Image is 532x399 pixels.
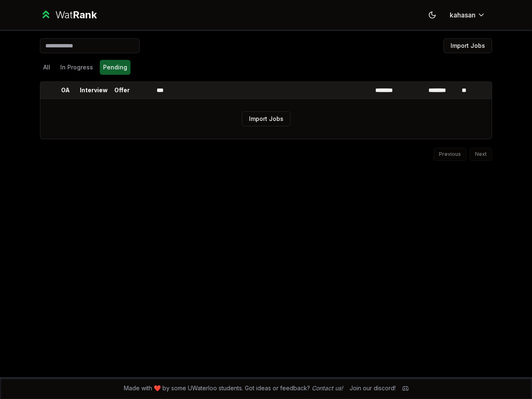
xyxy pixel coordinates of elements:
[40,60,54,75] button: All
[450,10,475,20] span: kahasan
[443,38,492,53] button: Import Jobs
[242,111,291,126] button: Import Jobs
[114,86,130,94] p: Offer
[57,60,96,75] button: In Progress
[100,60,131,75] button: Pending
[73,9,97,21] span: Rank
[80,86,108,94] p: Interview
[40,8,97,22] a: WatRank
[124,384,343,392] span: Made with ❤️ by some UWaterloo students. Got ideas or feedback?
[350,384,396,392] div: Join our discord!
[443,7,492,22] button: kahasan
[61,86,70,94] p: OA
[312,384,343,392] a: Contact us!
[55,8,97,22] div: Wat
